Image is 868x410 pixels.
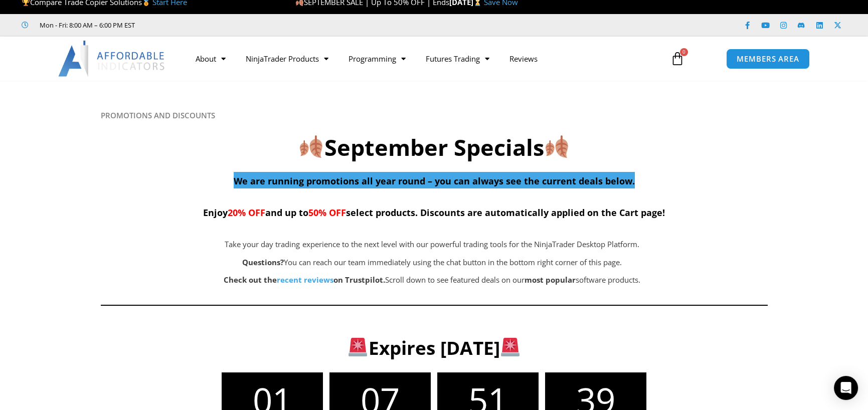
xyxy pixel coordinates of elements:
[277,275,333,285] a: recent reviews
[349,338,367,356] img: 🚨
[149,20,299,30] iframe: Customer reviews powered by Trustpilot
[234,175,635,187] span: We are running promotions all year round – you can always see the current deals below.
[680,48,688,56] span: 0
[501,338,519,356] img: 🚨
[338,47,416,70] a: Programming
[525,275,576,285] b: most popular
[308,207,346,219] span: 50% OFF
[224,275,385,285] strong: Check out the on Trustpilot.
[151,256,714,270] p: You can reach our team immediately using the chat button in the bottom right corner of this page.
[546,135,568,158] img: 🍂
[101,133,768,162] h2: September Specials
[203,207,665,219] span: Enjoy and up to select products. Discounts are automatically applied on the Cart page!
[834,376,858,400] div: Open Intercom Messenger
[37,19,135,31] span: Mon - Fri: 8:00 AM – 6:00 PM EST
[58,41,166,77] img: LogoAI | Affordable Indicators – NinjaTrader
[186,47,236,70] a: About
[242,257,284,267] strong: Questions?
[726,49,810,69] a: MEMBERS AREA
[416,47,499,70] a: Futures Trading
[655,44,700,73] a: 0
[300,135,322,158] img: 🍂
[151,273,714,287] p: Scroll down to see featured deals on our software products.
[117,336,751,360] h3: Expires [DATE]
[101,111,768,120] h6: PROMOTIONS AND DISCOUNTS
[737,55,799,63] span: MEMBERS AREA
[225,239,639,249] span: Take your day trading experience to the next level with our powerful trading tools for the NinjaT...
[236,47,338,70] a: NinjaTrader Products
[499,47,548,70] a: Reviews
[186,47,659,70] nav: Menu
[228,207,265,219] span: 20% OFF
